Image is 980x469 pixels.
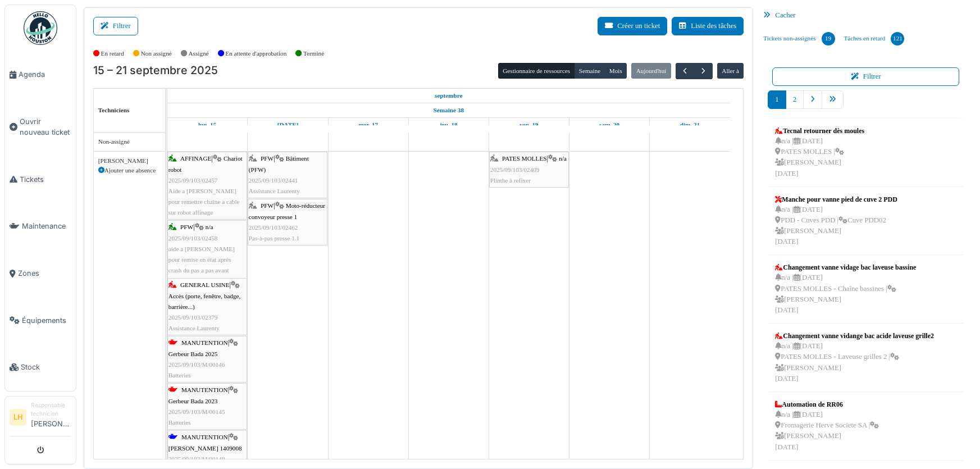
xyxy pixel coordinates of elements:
a: 2 [786,90,804,109]
a: 15 septembre 2025 [195,118,219,132]
div: Cacher [759,7,973,24]
span: 2025/09/103/02441 [249,177,298,184]
a: 1 [768,90,786,109]
a: Agenda [5,51,76,98]
span: Accès (porte, fenêtre, badge, barrière...) [168,293,241,310]
span: [PERSON_NAME] 1409008 [168,445,242,452]
a: Changement vanne vidange bac acide laveuse grille2 n/a |[DATE] PATES MOLLES - Laveuse grilles 2 |... [772,328,937,387]
div: | [168,338,246,381]
button: Liste des tâches [672,17,744,35]
div: n/a | [DATE] PATES MOLLES - Laveuse grilles 2 | [PERSON_NAME] [DATE] [775,341,934,384]
label: Assigné [189,49,209,58]
button: Aujourd'hui [631,63,671,79]
div: Non-assigné [98,137,161,147]
a: Zones [5,250,76,297]
li: LH [10,409,26,426]
button: Précédent [676,63,694,79]
span: PFW [261,202,274,209]
span: 2025/09/103/02462 [249,224,298,231]
div: n/a | [DATE] PATES MOLLES | [PERSON_NAME] [DATE] [775,136,864,179]
label: Non assigné [141,49,172,58]
span: Gerbeur Bada 2023 [168,398,218,404]
span: PATES MOLLES [502,155,546,162]
span: 2025/09/103/02409 [490,166,540,173]
div: | [249,153,326,197]
a: Tickets non-assignés [759,24,839,54]
li: [PERSON_NAME] [31,401,71,434]
a: 18 septembre 2025 [437,118,461,132]
h2: 15 – 21 septembre 2025 [93,64,218,78]
span: MANUTENTION [181,339,228,346]
a: Manche pour vanne pied de cuve 2 PDD n/a |[DATE] PDD - Cuves PDD |Cuve PDD02 [PERSON_NAME][DATE] [772,192,900,251]
span: aide a [PERSON_NAME] pour remise en état après crash du pas a pas avant pressage pfw [168,245,235,285]
div: | [490,153,568,186]
div: Manche pour vanne pied de cuve 2 PDD [775,194,897,204]
div: Changement vanne vidange bac acide laveuse grille2 [775,331,934,341]
div: Tecnal retourner dès moules [775,126,864,136]
a: 20 septembre 2025 [596,118,622,132]
a: Stock [5,344,76,391]
button: Semaine [574,63,605,79]
img: Badge_color-CXgf-gQk.svg [24,11,57,45]
button: Suivant [694,63,712,79]
div: | [168,280,246,334]
span: Batteries [168,419,191,426]
span: MANUTENTION [181,434,228,440]
button: Filtrer [93,17,138,35]
a: Automation de RR06 n/a |[DATE] Fromagerie Herve Societe SA | [PERSON_NAME][DATE] [772,397,882,456]
label: Terminé [303,49,324,58]
div: | [168,385,246,428]
nav: pager [768,90,964,118]
span: Chariot robot [168,155,243,172]
button: Mois [605,63,627,79]
div: Ajouter une absence [98,166,161,175]
span: Zones [18,268,71,279]
span: n/a [206,224,213,230]
span: Assistance Laurenty [168,325,220,331]
span: AFFINAGE [180,155,211,162]
span: Pas-à-pas presse 1.1 [249,235,299,242]
span: n/a [559,155,567,162]
span: Assistance Laurenty [249,188,300,194]
div: | [168,222,246,286]
div: | [168,153,246,218]
span: 2025/09/103/M/00145 [168,408,225,415]
a: Tecnal retourner dès moules n/a |[DATE] PATES MOLLES | [PERSON_NAME][DATE] [772,123,867,182]
span: 2025/09/103/M/00148 [168,456,225,462]
a: 17 septembre 2025 [355,118,381,132]
a: Changement vanne vidage bac laveuse bassine n/a |[DATE] PATES MOLLES - Chaîne bassines | [PERSON_... [772,259,919,318]
span: Aide a [PERSON_NAME] pour remettre chaine a cable sur robot affinage [168,188,240,216]
span: 2025/09/103/02379 [168,314,218,321]
a: Tickets [5,156,76,203]
span: Techniciens [98,107,130,113]
label: En attente d'approbation [225,49,286,58]
button: Aller à [717,63,744,79]
span: MANUTENTION [181,386,228,393]
div: | [249,201,326,244]
span: 2025/09/103/M/00146 [168,361,225,368]
span: Agenda [19,69,71,80]
a: 21 septembre 2025 [677,118,703,132]
span: Bâtiment (PFW) [249,155,309,172]
span: Stock [21,362,71,372]
button: Créer un ticket [598,17,667,35]
a: Équipements [5,297,76,344]
span: Batteries [168,372,191,379]
div: 19 [822,32,835,45]
a: LH Responsable technicien[PERSON_NAME] [10,401,71,436]
span: Plinthe à refixer [490,177,531,184]
div: n/a | [DATE] PDD - Cuves PDD | Cuve PDD02 [PERSON_NAME] [DATE] [775,204,897,248]
span: Équipements [22,315,71,326]
a: Ouvrir nouveau ticket [5,98,76,156]
label: En retard [101,49,124,58]
div: [PERSON_NAME] [98,156,161,166]
div: n/a | [DATE] Fromagerie Herve Societe SA | [PERSON_NAME] [DATE] [775,409,879,453]
a: Maintenance [5,203,76,250]
span: Gerbeur Bada 2025 [168,350,218,357]
div: 121 [891,32,904,45]
span: Maintenance [22,221,71,231]
button: Filtrer [772,67,959,86]
span: 2025/09/103/02457 [168,177,218,184]
div: Responsable technicien [31,401,71,418]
